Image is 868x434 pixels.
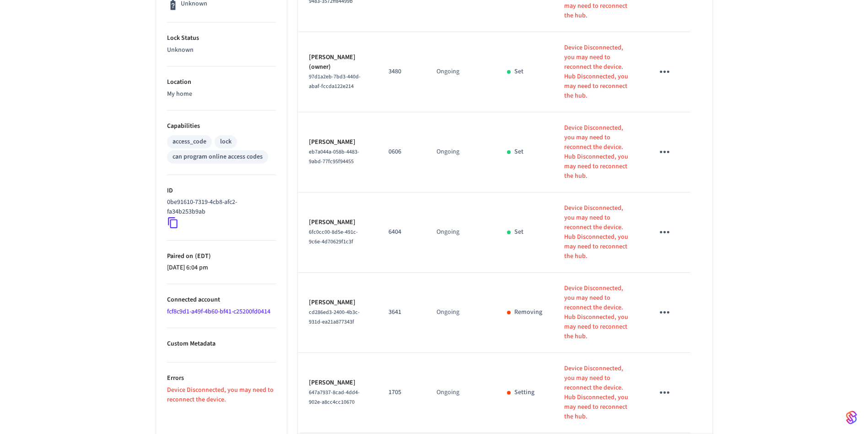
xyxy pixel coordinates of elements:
td: Ongoing [426,112,496,192]
p: 1705 [388,388,415,397]
p: Set [514,227,523,237]
p: Set [514,147,523,157]
span: ( EDT ) [193,252,211,261]
p: [PERSON_NAME] [309,137,367,147]
td: Ongoing [426,353,496,433]
p: Connected account [167,295,276,305]
p: Removing [514,308,542,317]
span: 6fc0cc00-8d5e-491c-9c6e-4d70629f1c3f [309,228,358,246]
p: [PERSON_NAME] [309,218,367,227]
p: [PERSON_NAME] [309,298,367,308]
span: cd286ed3-2400-4b3c-931d-ea21a877343f [309,308,360,326]
p: Location [167,77,276,87]
img: SeamLogoGradient.69752ec5.svg [846,410,857,425]
p: [PERSON_NAME] [309,378,367,388]
p: Setting [514,388,534,397]
a: fcf8c9d1-a49f-4b60-bf41-c25200fd0414 [167,307,270,316]
p: Errors [167,374,276,383]
p: 3641 [388,308,415,317]
p: Hub Disconnected, you may need to reconnect the hub. [564,152,632,181]
p: 0606 [388,147,415,157]
p: My home [167,89,276,99]
p: [DATE] 6:04 pm [167,263,276,273]
td: Ongoing [426,273,496,353]
p: Device Disconnected, you may need to reconnect the device. [564,203,632,232]
span: eb7a044a-058b-4483-9abd-77fc95f94455 [309,148,359,165]
p: Device Disconnected, you may need to reconnect the device. [564,123,632,152]
p: Set [514,67,523,77]
span: 97d1a2eb-7bd3-440d-abaf-fccda122e214 [309,73,361,90]
p: 0be91610-7319-4cb8-afc2-fa34b253b9ab [167,198,272,217]
p: 6404 [388,227,415,237]
p: Device Disconnected, you may need to reconnect the device. [167,385,276,405]
td: Ongoing [426,32,496,112]
p: Capabilities [167,121,276,131]
p: Hub Disconnected, you may need to reconnect the hub. [564,393,632,422]
p: Device Disconnected, you may need to reconnect the device. [564,284,632,313]
p: ID [167,186,276,196]
p: Custom Metadata [167,339,276,349]
p: Hub Disconnected, you may need to reconnect the hub. [564,72,632,101]
span: 647a7937-8cad-4dd4-902e-a8cc4cc10670 [309,389,360,406]
p: Paired on [167,252,276,261]
div: can program online access codes [173,152,263,162]
td: Ongoing [426,192,496,273]
p: Hub Disconnected, you may need to reconnect the hub. [564,313,632,341]
p: [PERSON_NAME] (owner) [309,53,367,72]
p: Unknown [167,45,276,55]
div: access_code [173,137,206,147]
p: 3480 [388,67,415,77]
p: Device Disconnected, you may need to reconnect the device. [564,364,632,393]
p: Hub Disconnected, you may need to reconnect the hub. [564,232,632,261]
p: Lock Status [167,33,276,43]
p: Device Disconnected, you may need to reconnect the device. [564,43,632,72]
div: lock [220,137,232,147]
